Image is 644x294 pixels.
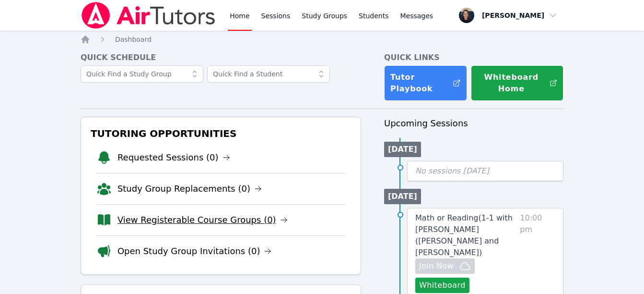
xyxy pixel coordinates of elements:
[115,36,152,43] span: Dashboard
[207,65,330,83] input: Quick Find a Student
[117,245,272,258] a: Open Study Group Invitations (0)
[384,117,563,130] h3: Upcoming Sessions
[81,65,203,83] input: Quick Find a Study Group
[419,260,454,272] span: Join Now
[415,258,475,274] button: Join Now
[117,151,230,164] a: Requested Sessions (0)
[81,52,361,63] h4: Quick Schedule
[89,125,353,142] h3: Tutoring Opportunities
[415,213,513,257] span: Math or Reading ( 1-1 with [PERSON_NAME] ([PERSON_NAME] and [PERSON_NAME] )
[415,166,489,175] span: No sessions [DATE]
[400,11,433,21] span: Messages
[117,213,288,227] a: View Registerable Course Groups (0)
[115,35,152,44] a: Dashboard
[415,212,516,258] a: Math or Reading(1-1 with [PERSON_NAME] ([PERSON_NAME] and [PERSON_NAME])
[415,278,469,293] button: Whiteboard
[384,142,421,157] li: [DATE]
[384,65,467,101] a: Tutor Playbook
[117,182,262,196] a: Study Group Replacements (0)
[384,52,563,63] h4: Quick Links
[520,212,555,293] span: 10:00 pm
[81,35,563,44] nav: Breadcrumb
[384,189,421,204] li: [DATE]
[471,65,563,101] button: Whiteboard Home
[81,2,216,29] img: Air Tutors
